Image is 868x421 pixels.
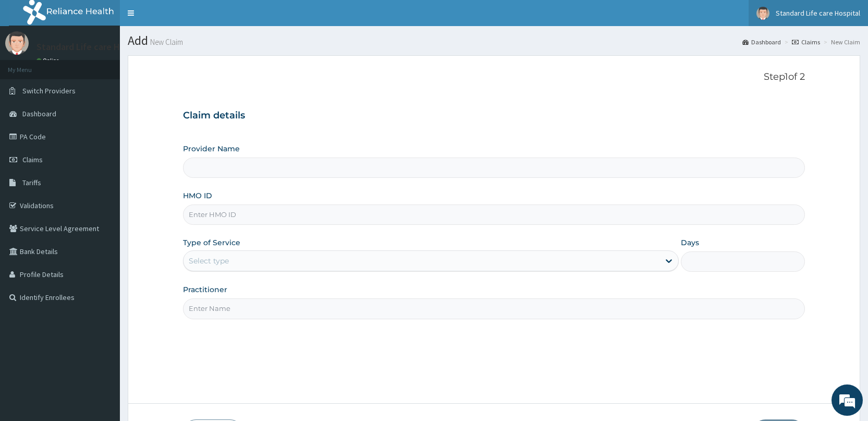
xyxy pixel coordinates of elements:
p: Step 1 of 2 [183,71,805,83]
input: Enter Name [183,298,805,319]
h3: Claim details [183,110,805,122]
small: New Claim [148,38,183,46]
li: New Claim [821,38,860,46]
h1: Add [128,34,860,47]
div: Minimize live chat window [171,5,196,30]
span: Claims [22,155,43,164]
div: Chat with us now [54,58,175,72]
img: User Image [756,7,769,20]
img: User Image [5,31,29,55]
a: Online [36,57,62,64]
input: Enter HMO ID [183,205,805,225]
span: Standard Life care Hospital [776,8,860,18]
textarea: Type your message and hit 'Enter' [5,285,199,321]
span: Dashboard [22,109,56,118]
label: Type of Service [183,237,240,248]
span: Switch Providers [22,86,76,95]
div: Select type [189,256,229,266]
span: We're online! [60,131,144,237]
img: d_794563401_company_1708531726252_794563401 [19,52,42,78]
label: HMO ID [183,190,212,201]
label: Days [681,237,699,248]
label: Provider Name [183,143,240,154]
p: Standard Life care Hospital [36,42,148,52]
a: Claims [792,38,820,46]
label: Practitioner [183,284,227,295]
a: Dashboard [742,38,781,46]
span: Tariffs [22,178,41,187]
